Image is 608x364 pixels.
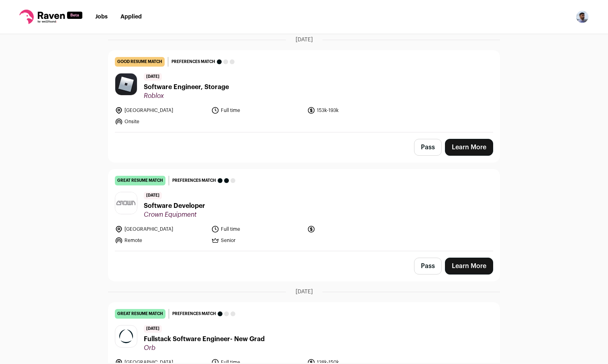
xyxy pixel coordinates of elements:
li: Remote [115,236,206,244]
span: [DATE] [144,73,162,81]
li: Senior [211,236,303,244]
a: good resume match Preferences match [DATE] Software Engineer, Storage Roblox [GEOGRAPHIC_DATA] Fu... [108,51,500,132]
a: Learn More [445,258,493,275]
a: great resume match Preferences match [DATE] Software Developer Crown Equipment [GEOGRAPHIC_DATA] ... [108,169,500,251]
div: great resume match [115,176,165,185]
a: Learn More [445,139,493,156]
img: e7be1c79462daaae58b40014bd2faac99df25319b6db2fbdc3f78e5768a16d9f.png [115,325,137,347]
a: Applied [120,14,142,20]
span: [DATE] [296,288,313,296]
img: 756abdacb497b579a01363fd983631d1e6da00db33633d585a35acfdef79d400.jpg [115,73,137,95]
a: Jobs [95,14,108,20]
span: Crown Equipment [144,211,205,219]
span: Orb [144,344,265,352]
li: Onsite [115,118,206,126]
span: Software Engineer, Storage [144,82,229,92]
img: 8a81b4f46bdaac97cae61b95786efa0384a88129a2791b8718c39ad130b04d34 [115,192,137,214]
span: [DATE] [144,325,162,333]
span: Software Developer [144,201,205,211]
li: 153k-193k [307,106,399,114]
img: 11045380-medium_jpg [576,10,589,23]
li: Full time [211,106,303,114]
span: Roblox [144,92,229,100]
div: great resume match [115,309,165,319]
span: Preferences match [171,58,215,66]
span: [DATE] [296,36,313,44]
span: Preferences match [172,310,216,318]
button: Open dropdown [576,10,589,23]
span: Fullstack Software Engineer- New Grad [144,334,265,344]
li: [GEOGRAPHIC_DATA] [115,225,206,233]
span: [DATE] [144,192,162,199]
span: Preferences match [172,177,216,185]
li: [GEOGRAPHIC_DATA] [115,106,206,114]
button: Pass [414,258,442,275]
button: Pass [414,139,442,156]
li: Full time [211,225,303,233]
div: good resume match [115,57,165,67]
